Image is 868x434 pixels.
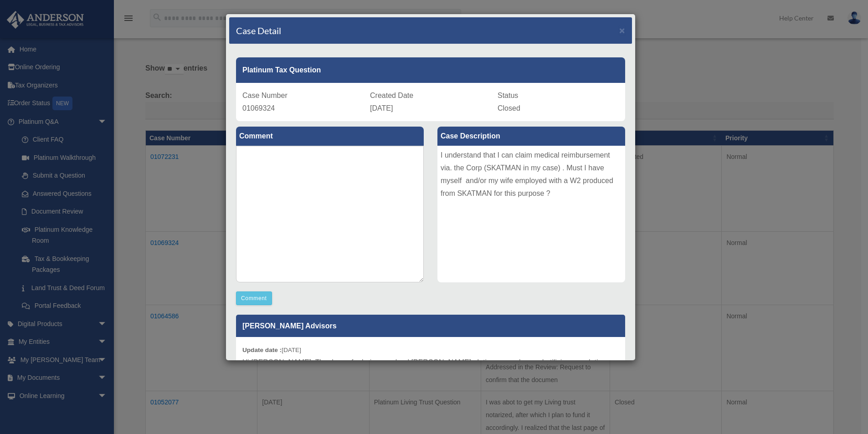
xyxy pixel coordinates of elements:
span: Created Date [370,92,413,99]
span: × [619,25,625,36]
label: Comment [236,127,424,146]
span: Case Number [242,92,288,99]
span: 01069324 [242,104,275,112]
span: [DATE] [370,104,393,112]
button: Comment [236,291,272,305]
h4: Case Detail [236,24,281,37]
p: [PERSON_NAME] Advisors [236,315,625,337]
small: [DATE] [242,347,301,353]
div: Platinum Tax Question [236,57,625,83]
span: Status [498,92,518,99]
div: I understand that I can claim medical reimbursement via. the Corp (SKATMAN in my case) . Must I h... [437,146,625,282]
button: Close [619,26,625,35]
b: Update date : [242,347,282,353]
label: Case Description [437,127,625,146]
span: Closed [498,104,520,112]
